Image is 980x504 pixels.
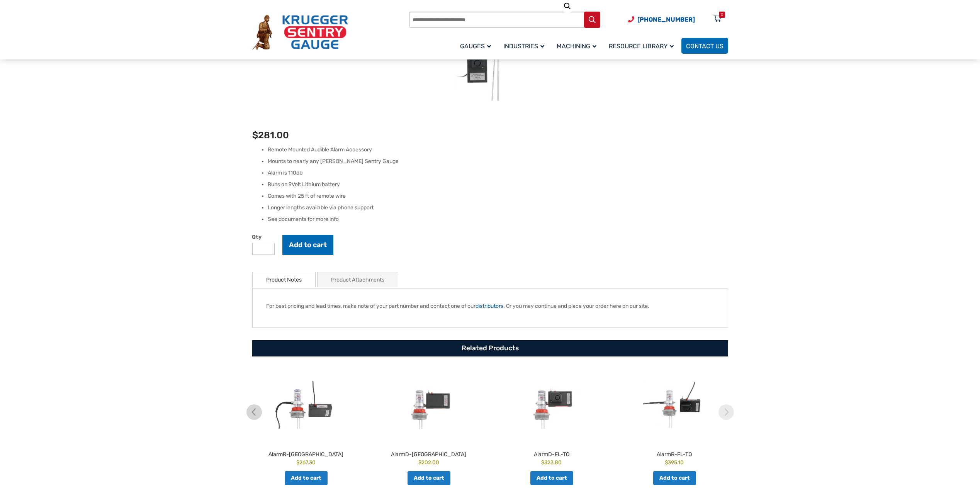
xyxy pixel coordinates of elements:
img: AlarmR-FL-TO [615,368,734,441]
span: Resource Library [609,42,674,50]
h2: AlarmR-[GEOGRAPHIC_DATA] [246,448,365,458]
span: $ [665,459,668,465]
a: Add to cart: “AlarmR-FL” [285,471,328,485]
img: AlarmD-FL [369,368,488,441]
input: Product quantity [252,243,275,255]
a: Add to cart: “AlarmR-FL-TO” [653,471,696,485]
bdi: 202.00 [418,459,439,465]
a: Industries [499,37,552,55]
h2: Related Products [252,340,728,356]
button: Add to cart [282,235,333,255]
img: AlarmD-FL-TO [492,368,611,441]
li: See documents for more info [268,216,728,223]
a: Product Notes [266,272,302,287]
span: Contact Us [686,42,724,50]
span: [PHONE_NUMBER] [637,16,695,23]
bdi: 323.80 [541,459,562,465]
a: AlarmD-FL-TO $323.80 [492,368,611,467]
a: AlarmD-[GEOGRAPHIC_DATA] $202.00 [369,368,488,467]
a: Add to cart: “AlarmD-FL” [408,471,450,485]
a: Phone Number (920) 434-8860 [628,15,695,24]
span: $ [418,459,421,465]
h2: AlarmR-FL-TO [615,448,734,458]
li: Runs on 9Volt Lithium battery [268,181,728,188]
a: Contact Us [681,38,728,54]
a: Resource Library [604,37,681,55]
a: Product Attachments [331,272,384,287]
img: chevron-right.svg [718,404,734,420]
li: Longer lengths available via phone support [268,204,728,212]
h2: AlarmD-FL-TO [492,448,611,458]
a: distributors [476,303,503,309]
li: Mounts to nearly any [PERSON_NAME] Sentry Gauge [268,158,728,165]
li: Comes with 25 ft of remote wire [268,192,728,200]
bdi: 267.30 [296,459,316,465]
a: Gauges [455,37,499,55]
span: $ [296,459,299,465]
li: Remote Mounted Audible Alarm Accessory [268,146,728,154]
span: $ [541,459,544,465]
a: Add to cart: “AlarmD-FL-TO” [530,471,573,485]
span: Industries [503,42,544,50]
a: AlarmR-FL-TO $395.10 [615,368,734,467]
bdi: 281.00 [252,130,289,141]
a: Machining [552,37,604,55]
div: 0 [721,12,723,18]
a: AlarmR-[GEOGRAPHIC_DATA] $267.30 [246,368,365,467]
img: chevron-left.svg [246,404,262,420]
img: AlarmR-FL [246,368,365,441]
span: Machining [557,42,596,50]
span: Gauges [460,42,491,50]
li: Alarm is 110db [268,169,728,177]
span: $ [252,130,258,141]
h2: AlarmD-[GEOGRAPHIC_DATA] [369,448,488,458]
img: Krueger Sentry Gauge [252,15,348,50]
bdi: 395.10 [665,459,684,465]
p: For best pricing and lead times, make note of your part number and contact one of our . Or you ma... [266,302,714,310]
